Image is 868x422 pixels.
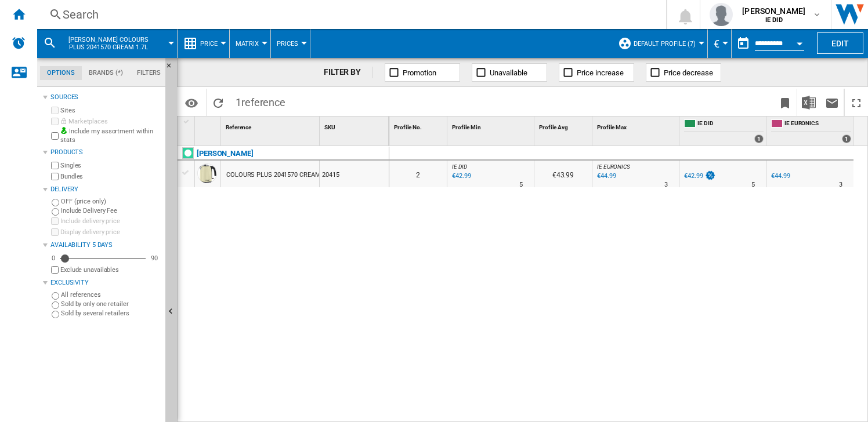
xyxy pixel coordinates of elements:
span: reference [241,96,285,108]
button: Options [180,92,203,113]
label: Singles [60,161,161,170]
label: Bundles [60,172,161,181]
input: Include my assortment within stats [51,129,59,143]
div: €42.99 [684,172,703,180]
button: Prices [277,29,304,58]
div: Sort None [197,117,220,134]
label: OFF (price only) [61,197,161,206]
button: Unavailable [472,63,547,82]
div: 2 [389,161,447,187]
label: Exclude unavailables [60,265,161,274]
div: Sort None [537,117,592,134]
md-menu: Currency [708,29,732,58]
div: Exclusivity [50,278,161,288]
div: SKU Sort None [322,117,389,134]
div: Sort None [595,117,679,134]
input: Sold by several retailers [52,311,59,318]
span: Profile No. [394,124,422,130]
input: Display delivery price [51,228,59,236]
span: IE EURONICS [597,163,630,170]
div: Availability 5 Days [50,241,161,250]
div: Profile Avg Sort None [537,117,592,134]
div: €43.99 [534,161,592,187]
div: Sort None [223,117,319,134]
div: IE DID 1 offers sold by IE DID [682,117,766,145]
div: Default profile (7) [618,29,701,58]
img: profile.jpg [710,3,733,26]
button: md-calendar [732,32,755,55]
span: 1 [230,89,291,113]
span: Default profile (7) [634,40,696,48]
img: excel-24x24.png [802,96,816,110]
img: alerts-logo.svg [12,36,26,50]
div: IE EURONICS 1 offers sold by IE EURONICS [769,117,853,145]
input: Sites [51,107,59,114]
div: Sort None [322,117,389,134]
label: Include delivery price [60,217,161,225]
div: Delivery Time : 3 days [664,179,668,191]
img: mysite-bg-18x18.png [60,127,67,134]
button: Maximize [845,89,868,116]
div: Delivery Time : 5 days [519,179,523,191]
span: IE DID [452,163,466,170]
label: Sold by only one retailer [61,300,161,308]
div: Price [183,29,223,58]
div: Search [63,6,636,23]
div: Delivery Time : 3 days [839,179,842,191]
span: IE EURONICS [784,119,851,129]
label: Sold by several retailers [61,309,161,318]
label: Include Delivery Fee [61,206,161,215]
div: Sort None [450,117,534,134]
input: All references [52,292,59,300]
div: €44.99 [771,172,790,180]
span: Profile Min [452,124,481,130]
span: IE DID [697,119,764,129]
div: FILTER BY [324,67,373,78]
label: All references [61,290,161,299]
button: Price decrease [646,63,721,82]
div: Profile Min Sort None [450,117,534,134]
input: Include Delivery Fee [52,208,59,216]
button: € [714,29,725,58]
div: COLOURS PLUS 2041570 CREAM 1.7L [226,162,334,188]
div: Delivery [50,185,161,194]
input: Sold by only one retailer [52,301,59,309]
label: Display delivery price [60,228,161,237]
button: Bookmark this report [773,89,797,116]
md-tab-item: Filters [130,66,168,80]
input: OFF (price only) [52,199,59,206]
div: [PERSON_NAME] COLOURS PLUS 2041570 CREAM 1.7L [43,29,171,58]
div: Delivery Time : 5 days [751,179,755,191]
span: Unavailable [490,68,527,77]
md-slider: Availability [60,253,146,264]
span: Promotion [403,68,436,77]
span: [PERSON_NAME] [742,5,805,17]
md-tab-item: Brands (*) [82,66,130,80]
button: Hide [165,58,179,79]
div: 1 offers sold by IE EURONICS [842,134,851,143]
input: Marketplaces [51,118,59,125]
input: Bundles [51,173,59,180]
span: Profile Avg [539,124,568,130]
div: Last updated : Tuesday, 12 August 2025 09:51 [450,170,471,182]
div: €44.99 [769,170,790,182]
div: Sources [50,93,161,102]
button: Download in Excel [797,89,820,116]
div: Click to filter on that brand [197,147,254,161]
button: Send this report by email [820,89,844,116]
button: Matrix [236,29,265,58]
div: 0 [49,254,58,263]
b: IE DID [765,16,783,24]
span: RUSSELL HOBBS COLOURS PLUS 2041570 CREAM 1.7L [62,36,155,51]
label: Marketplaces [60,117,161,126]
input: Include delivery price [51,217,59,225]
div: Last updated : Tuesday, 12 August 2025 07:07 [595,170,616,182]
input: Display delivery price [51,266,59,274]
div: Sort None [392,117,447,134]
span: Prices [277,40,298,48]
div: 90 [148,254,161,263]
